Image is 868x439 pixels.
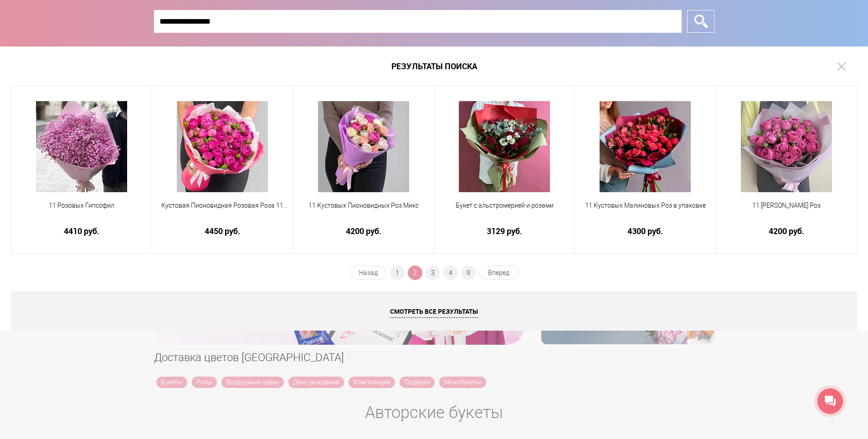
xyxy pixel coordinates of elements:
[581,226,709,236] a: 4300 руб.
[479,265,519,280] a: Вперед
[443,265,458,280] a: 4
[722,201,851,210] span: 11 [PERSON_NAME] Роз
[461,265,476,280] a: 9
[177,101,268,192] img: Кустовая Пионовидная Розовая Роза 11 шт
[318,101,409,192] img: 11 Кустовых Пионовидных Роз Микс
[299,201,428,210] span: 11 Кустовых Пионовидных Роз Микс
[17,226,146,236] a: 4410 руб.
[440,201,569,221] a: Букет с альстромерией и розами
[299,201,428,221] a: 11 Кустовых Пионовидных Роз Микс
[459,101,550,192] img: Букет с альстромерией и розами
[581,201,709,210] span: 11 Кустовых Малиновых Роз в упаковке
[158,201,287,210] span: Кустовая Пионовидная Розовая Роза 11 шт
[158,226,287,236] a: 4450 руб.
[11,46,857,86] h1: Результаты поиска
[440,201,569,210] span: Букет с альстромерией и розами
[581,201,709,221] a: 11 Кустовых Малиновых Роз в упаковке
[350,265,387,280] a: Назад
[390,307,478,318] span: Смотреть все результаты
[440,226,569,236] a: 3129 руб.
[158,201,287,221] a: Кустовая Пионовидная Розовая Роза 11 шт
[17,201,146,210] span: 11 Розовых Гипсофил
[390,265,405,280] a: 1
[722,226,851,236] a: 4200 руб.
[741,101,832,192] img: 11 Малиновых Роз
[11,291,857,331] a: Смотреть все результаты
[600,101,691,192] img: 11 Кустовых Малиновых Роз в упаковке
[299,226,428,236] a: 4200 руб.
[426,265,440,280] a: 3
[17,201,146,221] a: 11 Розовых Гипсофил
[722,201,851,221] a: 11 [PERSON_NAME] Роз
[408,265,422,280] span: 2
[36,101,127,192] img: 11 Розовых Гипсофил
